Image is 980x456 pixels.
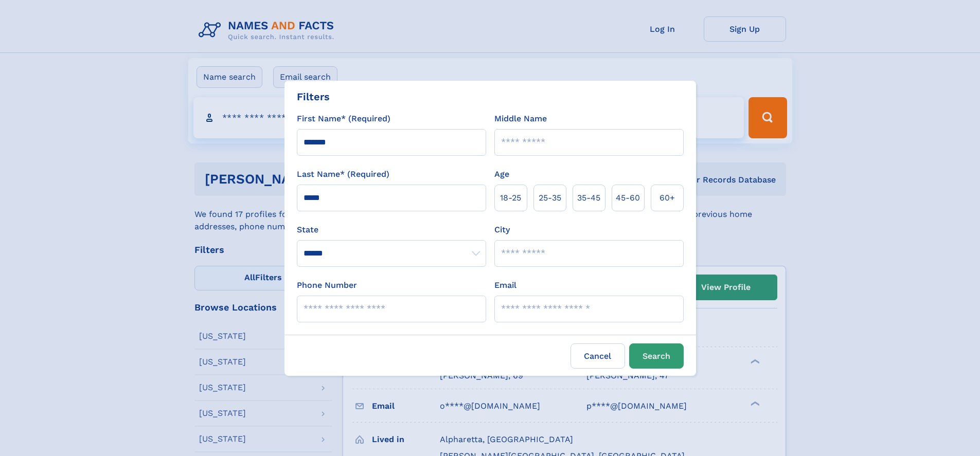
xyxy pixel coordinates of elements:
[494,224,510,236] label: City
[494,168,509,180] label: Age
[297,113,390,125] label: First Name* (Required)
[629,343,684,369] button: Search
[297,279,357,291] label: Phone Number
[297,224,486,236] label: State
[660,192,675,204] span: 60+
[539,192,561,204] span: 25‑35
[297,168,389,180] label: Last Name* (Required)
[500,192,521,204] span: 18‑25
[494,279,516,291] label: Email
[577,192,600,204] span: 35‑45
[297,89,330,104] div: Filters
[571,343,625,369] label: Cancel
[494,113,547,125] label: Middle Name
[616,192,640,204] span: 45‑60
